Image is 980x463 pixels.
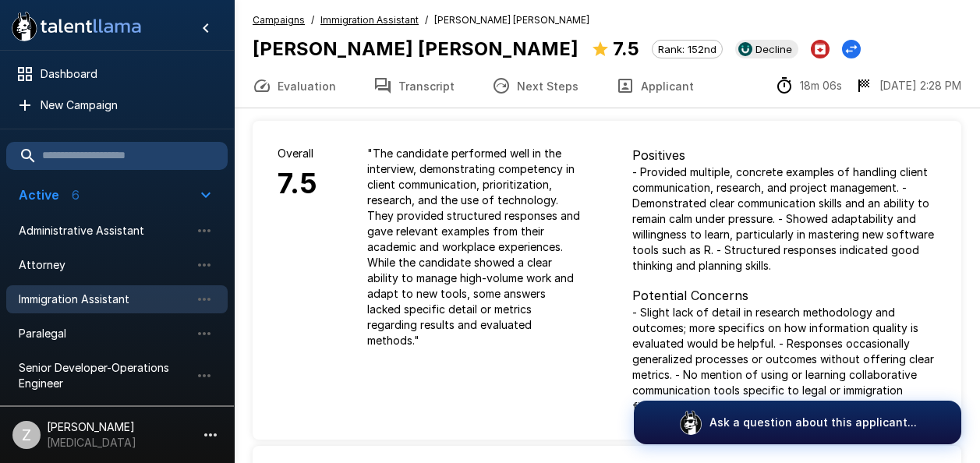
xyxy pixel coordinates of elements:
img: logo_glasses@2x.png [678,410,703,435]
h6: 7.5 [278,161,317,207]
u: Immigration Assistant [320,14,419,26]
p: Potential Concerns [632,286,937,305]
span: Rank: 152nd [653,43,722,55]
button: Transcript [355,64,473,108]
u: Campaigns [253,14,305,26]
button: Evaluation [234,64,355,108]
button: Next Steps [473,64,597,108]
p: 18m 06s [800,78,842,94]
span: / [311,12,314,28]
div: The date and time when the interview was completed [854,76,961,95]
div: The time between starting and completing the interview [775,76,842,95]
b: [PERSON_NAME] [PERSON_NAME] [253,37,578,60]
button: Change Stage [842,40,861,58]
img: ukg_logo.jpeg [738,42,752,56]
button: Archive Applicant [811,40,830,58]
p: [DATE] 2:28 PM [879,78,961,94]
button: Applicant [597,64,713,108]
button: Ask a question about this applicant... [634,401,961,444]
span: / [425,12,428,28]
p: Overall [278,146,317,161]
p: - Provided multiple, concrete examples of handling client communication, research, and project ma... [632,164,937,274]
p: Positives [632,146,937,164]
p: - Slight lack of detail in research methodology and outcomes; more specifics on how information q... [632,305,937,414]
b: 7.5 [613,37,639,60]
div: View profile in UKG [735,40,798,58]
span: Decline [749,43,798,55]
p: " The candidate performed well in the interview, demonstrating competency in client communication... [367,146,582,348]
span: [PERSON_NAME] [PERSON_NAME] [434,12,589,28]
p: Ask a question about this applicant... [709,415,917,430]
